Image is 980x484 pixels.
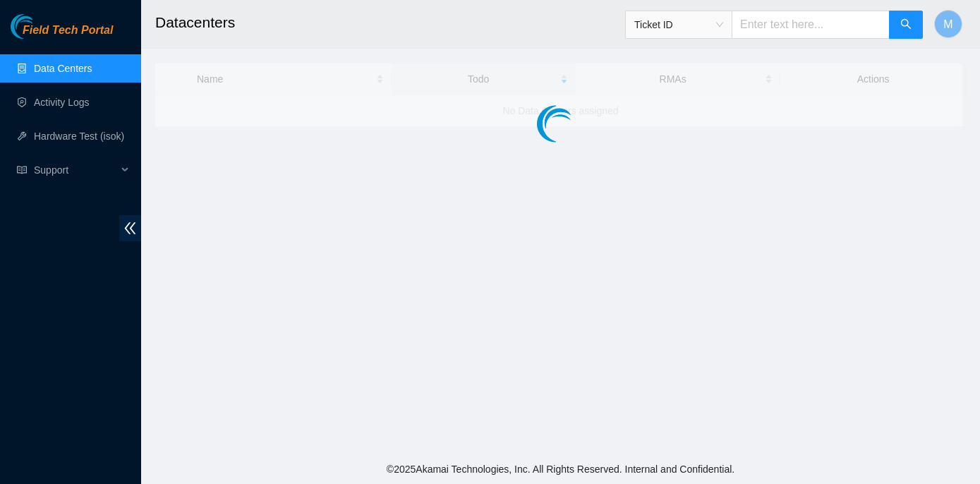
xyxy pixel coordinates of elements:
[34,97,90,108] a: Activity Logs
[634,14,723,35] span: Ticket ID
[934,10,962,38] button: M
[34,131,124,142] a: Hardware Test (isok)
[34,156,117,184] span: Support
[11,14,71,39] img: Akamai Technologies
[889,11,923,39] button: search
[141,454,980,484] footer: © 2025 Akamai Technologies, Inc. All Rights Reserved. Internal and Confidential.
[732,11,890,39] input: Enter text here...
[900,18,912,32] span: search
[943,16,952,33] span: M
[11,25,113,44] a: Akamai TechnologiesField Tech Portal
[17,165,27,175] span: read
[34,63,92,74] a: Data Centers
[119,215,141,241] span: double-left
[23,24,113,37] span: Field Tech Portal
